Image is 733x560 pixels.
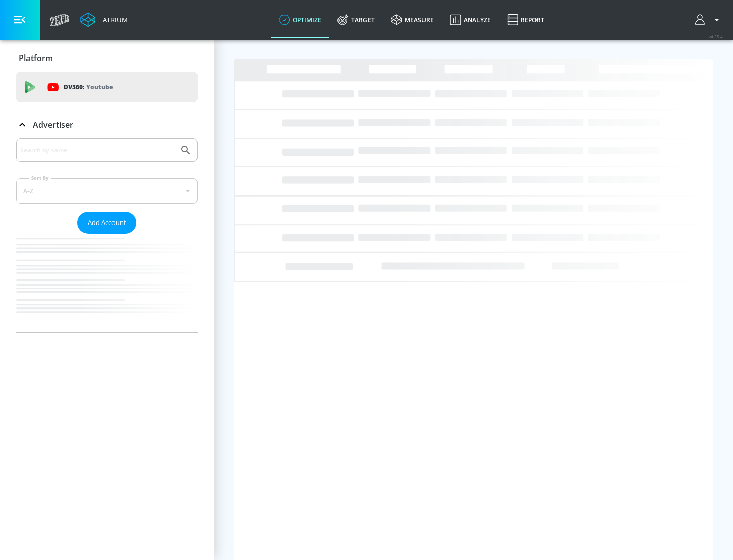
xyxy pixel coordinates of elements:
[88,217,126,229] span: Add Account
[709,34,723,39] span: v 4.25.4
[20,144,175,157] input: Search by name
[64,81,113,93] p: DV360:
[16,178,198,204] div: A-Z
[80,12,128,27] a: Atrium
[383,2,442,38] a: measure
[77,212,136,234] button: Add Account
[16,234,198,332] nav: list of Advertiser
[16,138,198,332] div: Advertiser
[99,15,128,24] div: Atrium
[29,175,51,181] label: Sort By
[271,2,329,38] a: optimize
[499,2,552,38] a: Report
[16,44,198,72] div: Platform
[16,72,198,102] div: DV360: Youtube
[442,2,499,38] a: Analyze
[329,2,383,38] a: Target
[19,52,53,64] p: Platform
[33,119,73,130] p: Advertiser
[16,110,198,139] div: Advertiser
[86,81,113,92] p: Youtube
